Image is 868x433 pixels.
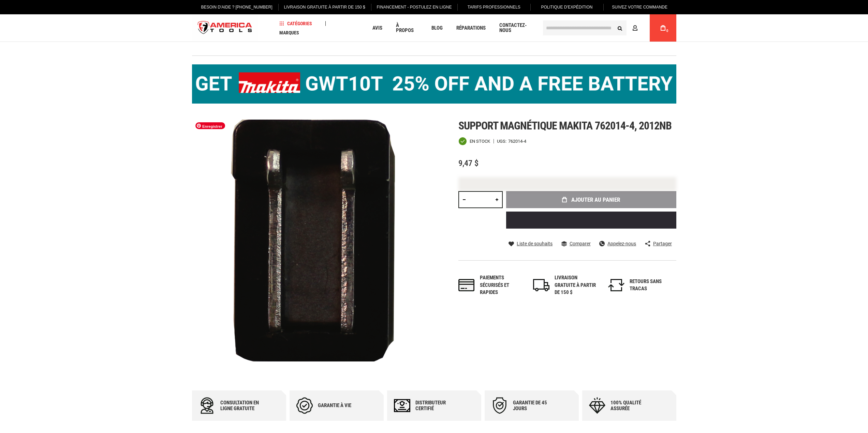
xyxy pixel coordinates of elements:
[653,241,672,246] font: Partager
[497,139,505,144] font: UGS
[508,139,526,144] font: 762014-4
[468,5,520,10] font: Tarifs professionnels
[287,21,312,26] font: Catégories
[192,15,258,41] img: Outils d'Amérique
[202,124,222,128] font: Enregistrer
[630,278,662,292] font: RETOURS SANS TRACAS
[201,5,273,10] font: Besoin d'aide ? [PHONE_NUMBER]
[608,279,624,291] img: retours
[279,30,299,35] font: Marques
[396,22,414,33] font: À propos
[458,137,490,145] div: Disponibilité
[607,241,636,246] font: Appelez-nous
[192,15,258,41] a: logo du magasin
[599,241,636,247] a: Appelez-nous
[496,24,541,33] a: Contactez-nous
[377,5,452,10] font: Financement - Postulez en ligne
[428,24,446,33] a: Blog
[561,241,591,247] a: Comparer
[614,21,627,34] button: Recherche
[640,25,659,31] font: Compte
[372,25,382,31] font: Avis
[657,14,670,42] a: 0
[318,402,351,408] font: Garantie à vie
[470,139,490,144] font: En stock
[480,275,509,295] font: Paiements sécurisés et rapides
[458,119,672,132] font: Support magnétique Makita 762014-4, 2012nb
[533,279,549,291] img: expédition
[610,400,641,412] font: 100% qualité assurée
[453,24,489,33] a: Réparations
[284,5,365,10] font: Livraison gratuite à partir de 150 $
[276,28,302,37] a: Marques
[458,279,475,291] img: paiements
[666,29,668,33] font: 0
[431,25,443,31] font: Blog
[220,400,259,412] font: Consultation en ligne gratuite
[612,5,667,10] font: Suivez votre commande
[458,158,479,168] font: 9,47 $
[192,64,676,104] img: BOGO : achetez la clé à chocs Makita® XGT (GWT10T) et obtenez la batterie BL4040 4 Ah GRATUITE !
[570,241,591,246] font: Comparer
[517,241,553,246] font: Liste de souhaits
[192,120,434,361] img: photo principale du produit
[555,275,596,295] font: LIVRAISON GRATUITE À PARTIR DE 150 $
[499,22,527,33] font: Contactez-nous
[541,5,592,10] font: Politique d'expédition
[415,400,446,412] font: Distributeur certifié
[509,241,553,247] a: Liste de souhaits
[276,19,315,28] a: Catégories
[369,24,385,33] a: Avis
[456,25,486,31] font: Réparations
[393,24,421,33] a: À propos
[513,400,547,412] font: Garantie de 45 jours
